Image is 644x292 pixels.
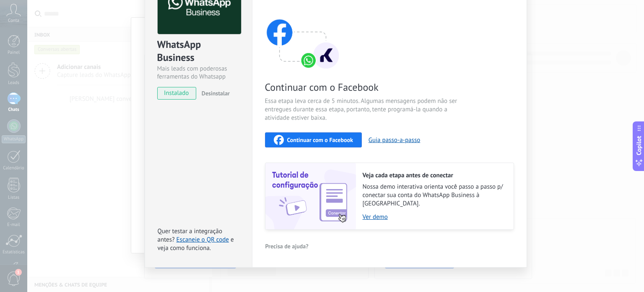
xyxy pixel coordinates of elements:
[202,89,230,97] span: Desinstalar
[157,65,240,81] div: Mais leads com poderosas ferramentas do Whatsapp
[265,3,340,70] img: connect with facebook
[363,213,505,221] a: Ver demo
[158,87,196,100] span: instalado
[265,81,465,94] span: Continuar com o Facebook
[158,236,234,252] span: e veja como funciona.
[198,87,230,100] button: Desinstalar
[287,137,353,143] span: Continuar com o Facebook
[265,240,309,253] button: Precisa de ajuda?
[265,97,465,122] span: Essa etapa leva cerca de 5 minutos. Algumas mensagens podem não ser entregues durante essa etapa,...
[635,136,643,155] span: Copilot
[265,132,362,147] button: Continuar com o Facebook
[177,236,229,244] a: Escaneie o QR code
[157,38,240,65] div: WhatsApp Business
[369,136,420,144] button: Guia passo-a-passo
[363,183,505,208] span: Nossa demo interativa orienta você passo a passo p/ conectar sua conta do WhatsApp Business à [GE...
[265,243,309,249] span: Precisa de ajuda?
[158,227,222,244] span: Quer testar a integração antes?
[363,171,505,179] h2: Veja cada etapa antes de conectar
